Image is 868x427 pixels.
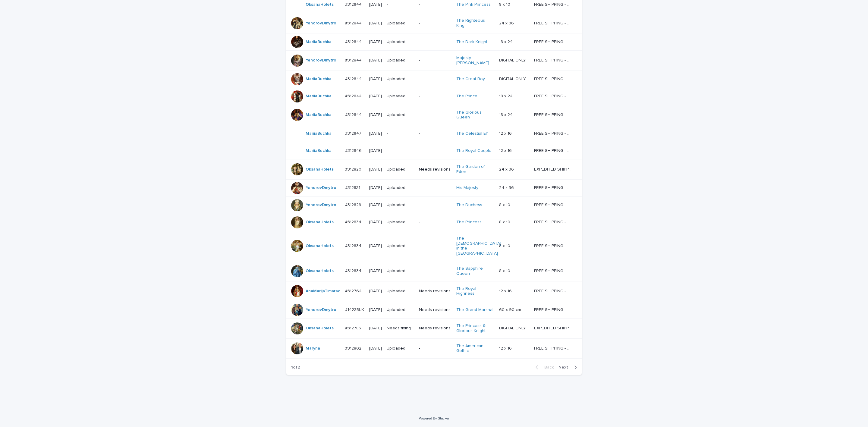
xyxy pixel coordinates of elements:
[541,365,554,369] span: Back
[499,184,515,190] p: 24 x 36
[306,58,336,63] a: YehorovDmytro
[369,148,382,153] p: [DATE]
[345,218,363,225] p: #312834
[456,77,485,82] a: The Great Boy
[419,307,451,312] p: Needs revisions
[534,75,573,82] p: FREE SHIPPING - preview in 1-2 business days, after your approval delivery will take 5-10 b.d.
[369,94,382,99] p: [DATE]
[286,214,582,231] tr: OksanaHolets #312834#312834 [DATE]Uploaded-The Princess 8 x 108 x 10 FREE SHIPPING - preview in 1...
[499,20,515,26] p: 24 x 36
[419,131,451,136] p: -
[286,301,582,319] tr: YehorovDmytro #14235UK#14235UK [DATE]UploadedNeeds revisionsThe Grand Marshal 60 x 90 cm60 x 90 c...
[286,261,582,281] tr: OksanaHolets #312834#312834 [DATE]Uploaded-The Sapphire Queen 8 x 108 x 10 FREE SHIPPING - previe...
[534,111,573,118] p: FREE SHIPPING - preview in 1-2 business days, after your approval delivery will take 5-10 b.d.
[387,289,414,294] p: Uploaded
[456,323,494,334] a: The Princess & Glorious Knight
[419,148,451,153] p: -
[419,2,451,7] p: -
[387,346,414,351] p: Uploaded
[286,33,582,50] tr: MariiaBuchka #312844#312844 [DATE]Uploaded-The Dark Knight 18 x 2418 x 24 FREE SHIPPING - preview...
[499,111,514,118] p: 18 x 24
[499,57,527,63] p: DIGITAL ONLY
[306,203,336,208] a: YehorovDmytro
[534,147,573,153] p: FREE SHIPPING - preview in 1-2 business days, after your approval delivery will take 5-10 b.d.
[345,20,363,26] p: #312844
[534,57,573,63] p: FREE SHIPPING - preview in 1-2 business days, after your approval delivery will take 5-10 b.d.
[286,125,582,142] tr: MariiaBuchka #312847#312847 [DATE]--The Celestial Elf 12 x 1612 x 16 FREE SHIPPING - preview in 1...
[286,319,582,339] tr: OksanaHolets #312785#312785 [DATE]Needs fixingNeeds revisionsThe Princess & Glorious Knight DIGIT...
[419,112,451,118] p: -
[306,148,332,153] a: MariiaBuchka
[345,75,363,82] p: #312844
[369,268,382,274] p: [DATE]
[345,1,363,7] p: #312844
[534,325,573,331] p: EXPEDITED SHIPPING - preview in 1 business day; delivery up to 5 business days after your approval.
[534,130,573,136] p: FREE SHIPPING - preview in 1-2 business days, after your approval delivery will take 5-10 b.d.
[306,94,332,99] a: MariiaBuchka
[499,242,511,249] p: 8 x 10
[456,266,494,276] a: The Sapphire Queen
[387,112,414,118] p: Uploaded
[534,287,573,294] p: FREE SHIPPING - preview in 1-2 business days, after your approval delivery will take 5-10 b.d.
[534,267,573,274] p: FREE SHIPPING - preview in 1-2 business days, after your approval delivery will take 5-10 b.d.
[306,39,332,45] a: MariiaBuchka
[286,179,582,196] tr: YehorovDmytro #312831#312831 [DATE]Uploaded-His Majesty 24 x 3624 x 36 FREE SHIPPING - preview in...
[456,344,494,354] a: The American Gothic
[306,220,334,225] a: OksanaHolets
[534,93,573,99] p: FREE SHIPPING - preview in 1-2 business days, after your approval delivery will take 5-10 b.d.
[534,242,573,249] p: FREE SHIPPING - preview in 1-2 business days, after your approval delivery will take 5-10 b.d.
[286,88,582,105] tr: MariiaBuchka #312844#312844 [DATE]Uploaded-The Prince 18 x 2418 x 24 FREE SHIPPING - preview in 1...
[499,218,511,225] p: 8 x 10
[306,131,332,136] a: MariiaBuchka
[286,142,582,159] tr: MariiaBuchka #312846#312846 [DATE]--The Royal Couple 12 x 1612 x 16 FREE SHIPPING - preview in 1-...
[369,185,382,190] p: [DATE]
[499,166,515,172] p: 24 x 36
[419,21,451,26] p: -
[345,166,363,172] p: #312820
[499,75,527,82] p: DIGITAL ONLY
[369,346,382,351] p: [DATE]
[499,93,514,99] p: 18 x 24
[534,306,573,312] p: FREE SHIPPING - preview in 1-2 business days, after your approval delivery will take 10-12 busine...
[534,1,573,7] p: FREE SHIPPING - preview in 1-2 business days, after your approval delivery will take 5-10 b.d.
[345,147,363,153] p: #312846
[345,267,363,274] p: #312834
[387,307,414,312] p: Uploaded
[419,243,451,249] p: -
[345,242,363,249] p: #312834
[387,185,414,190] p: Uploaded
[387,326,414,331] p: Needs fixing
[306,307,336,312] a: YehorovDmytro
[306,185,336,190] a: YehorovDmytro
[419,220,451,225] p: -
[499,38,514,45] p: 18 x 24
[306,268,334,274] a: OksanaHolets
[456,2,491,7] a: The Pink Princess
[369,289,382,294] p: [DATE]
[456,164,494,174] a: The Garden of Eden
[499,201,511,208] p: 8 x 10
[286,360,305,375] p: 1 of 2
[534,201,573,208] p: FREE SHIPPING - preview in 1-2 business days, after your approval delivery will take 5-10 b.d.
[345,345,363,351] p: #312802
[306,243,334,249] a: OksanaHolets
[456,110,494,120] a: The Glorious Queen
[456,148,492,153] a: The Royal Couple
[387,39,414,45] p: Uploaded
[306,21,336,26] a: YehorovDmytro
[419,268,451,274] p: -
[369,307,382,312] p: [DATE]
[419,94,451,99] p: -
[306,112,332,118] a: MariiaBuchka
[387,58,414,63] p: Uploaded
[369,220,382,225] p: [DATE]
[345,111,363,118] p: #312844
[387,77,414,82] p: Uploaded
[286,231,582,261] tr: OksanaHolets #312834#312834 [DATE]Uploaded-The [DEMOGRAPHIC_DATA] in the [GEOGRAPHIC_DATA] 8 x 10...
[369,203,382,208] p: [DATE]
[286,196,582,214] tr: YehorovDmytro #312829#312829 [DATE]Uploaded-The Duchess 8 x 108 x 10 FREE SHIPPING - preview in 1...
[456,94,477,99] a: The Prince
[369,131,382,136] p: [DATE]
[286,281,582,301] tr: AnaMarijaTimarac #312764#312764 [DATE]UploadedNeeds revisionsThe Royal Highness 12 x 1612 x 16 FR...
[499,306,522,312] p: 60 x 90 cm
